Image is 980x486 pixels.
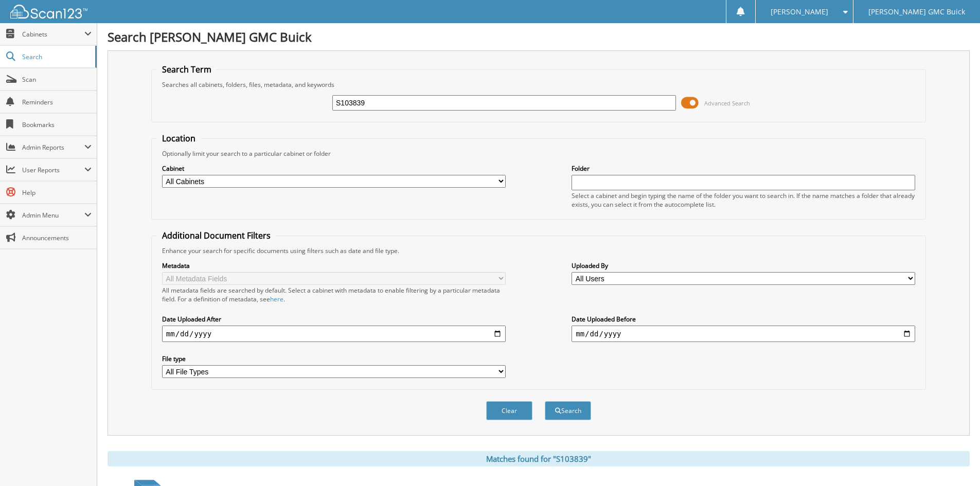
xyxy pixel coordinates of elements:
[162,354,506,363] label: File type
[22,30,84,39] span: Cabinets
[22,166,84,174] span: User Reports
[162,261,506,270] label: Metadata
[157,149,920,158] div: Optionally limit your search to a particular cabinet or folder
[270,295,283,303] a: here
[162,164,506,173] label: Cabinet
[108,451,970,466] div: Matches found for "S103839"
[157,133,201,144] legend: Location
[157,230,276,241] legend: Additional Document Filters
[572,164,915,173] label: Folder
[10,5,87,19] img: scan123-logo-white.svg
[162,326,506,342] input: start
[162,315,506,323] label: Date Uploaded After
[22,143,84,152] span: Admin Reports
[771,9,828,15] span: [PERSON_NAME]
[162,286,506,303] div: All metadata fields are searched by default. Select a cabinet with metadata to enable filtering b...
[22,98,92,106] span: Reminders
[572,261,915,270] label: Uploaded By
[157,80,920,89] div: Searches all cabinets, folders, files, metadata, and keywords
[572,326,915,342] input: end
[22,75,92,84] span: Scan
[157,246,920,255] div: Enhance your search for specific documents using filters such as date and file type.
[22,233,92,242] span: Announcements
[157,64,217,75] legend: Search Term
[868,9,965,15] span: [PERSON_NAME] GMC Buick
[545,401,591,420] button: Search
[22,211,84,220] span: Admin Menu
[22,120,92,129] span: Bookmarks
[704,99,750,107] span: Advanced Search
[22,188,92,197] span: Help
[486,401,532,420] button: Clear
[572,315,915,323] label: Date Uploaded Before
[572,191,915,209] div: Select a cabinet and begin typing the name of the folder you want to search in. If the name match...
[22,52,90,61] span: Search
[108,28,970,45] h1: Search [PERSON_NAME] GMC Buick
